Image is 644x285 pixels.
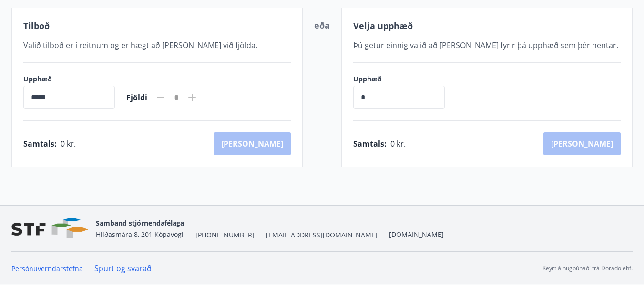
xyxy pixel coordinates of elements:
span: Þú getur einnig valið að [PERSON_NAME] fyrir þá upphæð sem þér hentar. [353,40,618,50]
a: Spurt og svarað [94,263,152,274]
span: Fjöldi [126,92,147,103]
span: Samtals : [353,138,387,149]
a: [DOMAIN_NAME] [389,230,444,239]
span: Hlíðasmára 8, 201 Kópavogi [96,230,184,239]
img: vjCaq2fThgY3EUYqSgpjEiBg6WP39ov69hlhuPVN.png [11,218,88,239]
span: Samtals : [23,138,57,149]
span: eða [314,20,330,31]
span: 0 kr. [61,138,76,149]
span: Samband stjórnendafélaga [96,218,184,227]
a: Persónuverndarstefna [11,264,83,273]
p: Keyrt á hugbúnaði frá Dorado ehf. [542,264,633,273]
span: Valið tilboð er í reitnum og er hægt að [PERSON_NAME] við fjölda. [23,40,257,50]
span: Velja upphæð [353,20,413,31]
label: Upphæð [23,74,115,84]
span: Tilboð [23,20,50,31]
span: [PHONE_NUMBER] [195,230,255,240]
label: Upphæð [353,74,454,84]
span: 0 kr. [390,138,406,149]
span: [EMAIL_ADDRESS][DOMAIN_NAME] [266,230,378,240]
